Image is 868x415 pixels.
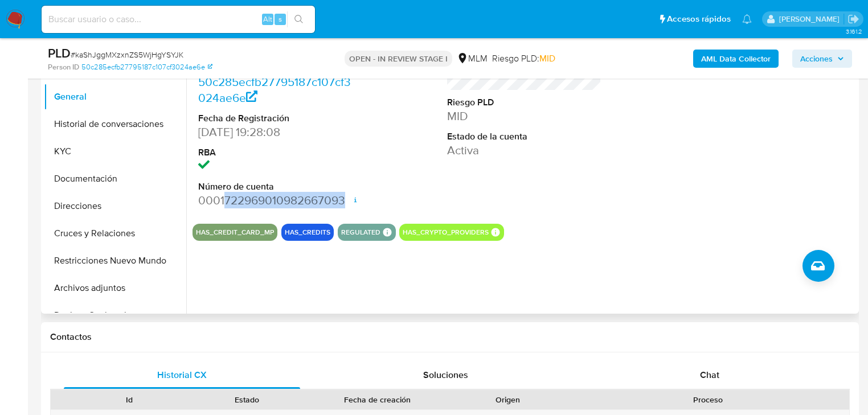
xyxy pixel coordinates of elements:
button: Historial de conversaciones [44,110,186,138]
dd: 0001722969010982667093 [198,192,353,208]
div: Fecha de creación [314,394,441,405]
a: Notificaciones [742,14,752,24]
a: 50c285ecfb27795187c107cf3024ae6e [81,62,212,72]
b: Person ID [48,62,79,72]
b: AML Data Collector [701,50,771,68]
div: Proceso [575,394,841,405]
button: Acciones [792,50,852,68]
b: PLD [48,44,71,62]
button: Cruces y Relaciones [44,220,186,247]
span: Acciones [800,50,833,68]
span: Riesgo PLD: [492,52,555,65]
span: Chat [700,368,719,381]
dd: MID [447,108,601,124]
div: Id [79,394,181,405]
span: Soluciones [423,368,468,381]
div: MLM [457,52,488,65]
button: KYC [44,138,186,165]
p: OPEN - IN REVIEW STAGE I [345,51,452,67]
span: s [279,14,282,24]
dd: Activa [447,142,601,158]
dt: Fecha de Registración [198,112,353,125]
button: search-icon [287,11,310,27]
p: erika.juarez@mercadolibre.com.mx [779,14,844,24]
a: Salir [847,13,859,25]
button: Devices Geolocation [44,302,186,329]
dt: RBA [198,146,353,159]
span: MID [539,52,555,65]
div: Origen [457,394,559,405]
input: Buscar usuario o caso... [42,12,315,27]
button: AML Data Collector [693,50,779,68]
span: 3.161.2 [846,27,862,36]
button: Direcciones [44,192,186,220]
button: Archivos adjuntos [44,274,186,302]
span: Historial CX [157,368,207,381]
dt: Número de cuenta [198,180,353,193]
a: 50c285ecfb27795187c107cf3024ae6e [198,73,351,106]
dt: Riesgo PLD [447,96,601,109]
div: Estado [196,394,298,405]
button: Documentación [44,165,186,192]
button: Restricciones Nuevo Mundo [44,247,186,274]
button: General [44,83,186,110]
span: Accesos rápidos [667,13,731,25]
span: # kaShJggMXzxnZS5WjHgYSYJK [71,49,183,60]
dt: Estado de la cuenta [447,130,601,143]
h1: Contactos [50,331,850,343]
span: Alt [263,14,272,24]
dd: [DATE] 19:28:08 [198,124,353,140]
